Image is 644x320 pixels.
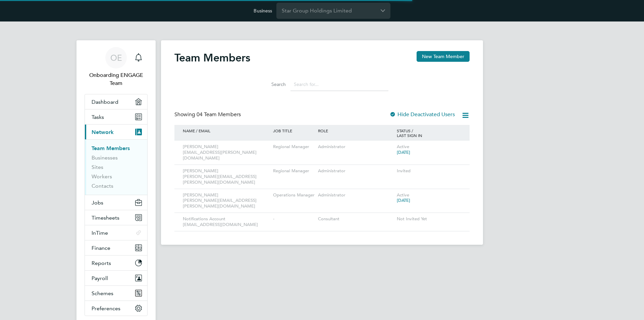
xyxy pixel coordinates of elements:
[85,94,147,109] a: Dashboard
[316,213,395,225] div: Consultant
[92,183,113,189] a: Contacts
[417,51,470,62] button: New Team Member
[174,51,250,64] h2: Team Members
[92,154,118,161] a: Businesses
[85,139,147,195] div: Network
[85,286,147,301] button: Schemes
[85,47,148,87] a: OEOnboarding ENGAGE Team
[85,256,147,270] button: Reports
[92,199,103,206] span: Jobs
[92,275,108,281] span: Payroll
[316,125,395,136] div: ROLE
[395,141,463,159] div: Active
[92,215,119,221] span: Timesheets
[92,129,114,135] span: Network
[174,111,242,118] div: Showing
[181,141,271,165] div: [PERSON_NAME] [EMAIL_ADDRESS][PERSON_NAME][DOMAIN_NAME]
[85,125,147,139] button: Network
[271,141,316,153] div: Regional Manager
[290,78,388,91] input: Search for...
[395,213,463,225] div: Not Invited Yet
[92,245,110,251] span: Finance
[92,99,118,105] span: Dashboard
[181,125,271,136] div: NAME / EMAIL
[197,111,241,118] span: 04 Team Members
[85,225,147,240] button: InTime
[316,165,395,177] div: Administrator
[256,81,286,87] label: Search
[395,189,463,207] div: Active
[85,271,147,285] button: Payroll
[85,109,147,124] a: Tasks
[395,125,463,141] div: STATUS / LAST SIGN IN
[92,230,108,236] span: InTime
[92,260,111,266] span: Reports
[92,114,104,120] span: Tasks
[85,301,147,316] button: Preferences
[181,213,271,231] div: Notifications Account [EMAIL_ADDRESS][DOMAIN_NAME]
[271,165,316,177] div: Regional Manager
[85,210,147,225] button: Timesheets
[389,111,455,118] label: Hide Deactivated Users
[271,125,316,136] div: JOB TITLE
[92,164,103,170] a: Sites
[92,145,130,151] a: Team Members
[254,8,272,14] label: Business
[271,213,316,225] div: -
[271,189,316,201] div: Operations Manager
[181,189,271,213] div: [PERSON_NAME] [PERSON_NAME][EMAIL_ADDRESS][PERSON_NAME][DOMAIN_NAME]
[397,149,410,155] span: [DATE]
[397,197,410,203] span: [DATE]
[92,290,113,296] span: Schemes
[85,240,147,255] button: Finance
[85,71,148,87] span: Onboarding ENGAGE Team
[316,141,395,153] div: Administrator
[85,195,147,210] button: Jobs
[110,53,122,62] span: OE
[181,165,271,189] div: [PERSON_NAME] [PERSON_NAME][EMAIL_ADDRESS][PERSON_NAME][DOMAIN_NAME]
[316,189,395,201] div: Administrator
[92,173,112,180] a: Workers
[395,165,463,177] div: Invited
[92,305,120,312] span: Preferences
